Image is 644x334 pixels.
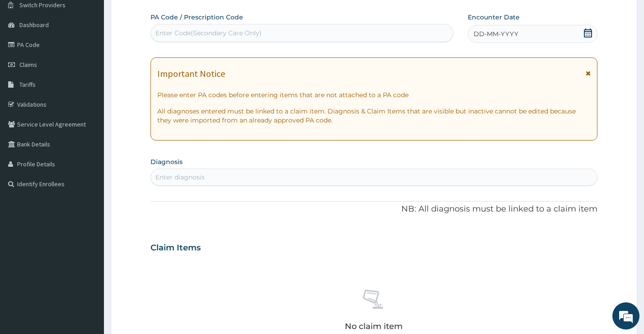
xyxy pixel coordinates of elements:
[47,51,152,62] div: Chat with us now
[157,107,591,125] p: All diagnoses entered must be linked to a claim item. Diagnosis & Claim Items that are visible bu...
[148,5,170,26] div: Minimize live chat window
[155,28,262,38] div: Enter Code(Secondary Care Only)
[468,13,520,22] label: Encounter Date
[150,13,243,22] label: PA Code / Prescription Code
[157,90,591,99] p: Please enter PA codes before entering items that are not attached to a PA code
[52,106,125,197] span: We're online!
[5,231,172,263] textarea: Type your message and hit 'Enter'
[155,173,205,182] div: Enter diagnosis
[150,243,201,253] h3: Claim Items
[150,157,183,166] label: Diagnosis
[150,203,597,215] p: NB: All diagnosis must be linked to a claim item
[157,69,225,79] h1: Important Notice
[19,21,49,29] span: Dashboard
[17,45,37,68] img: d_794563401_company_1708531726252_794563401
[19,1,66,9] span: Switch Providers
[19,61,37,69] span: Claims
[19,80,36,89] span: Tariffs
[474,29,518,38] span: DD-MM-YYYY
[345,322,403,331] p: No claim item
